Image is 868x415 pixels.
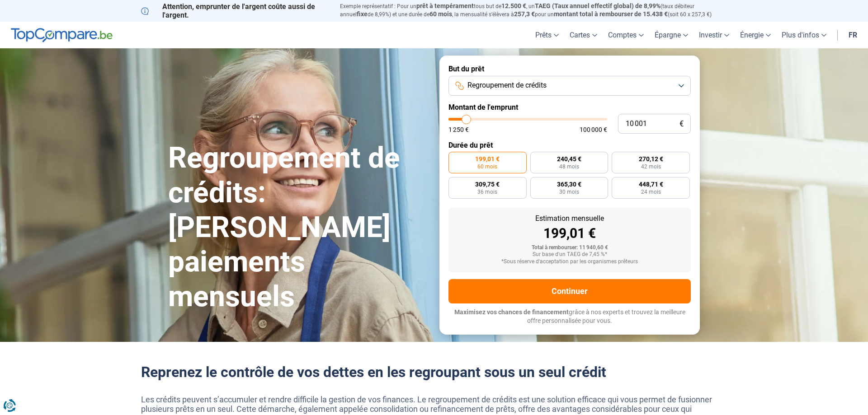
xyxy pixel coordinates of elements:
[448,76,691,96] button: Regroupement de crédits
[456,252,684,258] div: Sur base d'un TAEG de 7,45 %*
[141,364,727,381] h2: Reprenez le contrôle de vos dettes en les regroupant sous un seul crédit
[357,10,368,18] span: fixe
[456,215,684,222] div: Estimation mensuelle
[340,2,727,19] p: Exemple représentatif : Pour un tous but de , un (taux débiteur annuel de 8,99%) et une durée de ...
[559,164,579,169] span: 48 mois
[679,120,684,128] span: €
[416,2,474,9] span: prêt à tempérament
[477,164,497,169] span: 60 mois
[456,245,684,251] div: Total à rembourser: 11 940,60 €
[843,22,863,48] a: fr
[557,156,581,162] span: 240,45 €
[641,164,661,169] span: 42 mois
[448,279,691,303] button: Continuer
[448,308,691,326] p: grâce à nos experts et trouvez la meilleure offre personnalisée pour vous.
[448,126,469,133] span: 1 250 €
[535,2,660,9] span: TAEG (Taux annuel effectif global) de 8,99%
[530,22,564,48] a: Prêts
[456,227,684,240] div: 199,01 €
[168,141,429,314] h1: Regroupement de crédits: [PERSON_NAME] paiements mensuels
[564,22,603,48] a: Cartes
[456,259,684,265] div: *Sous réserve d'acceptation par les organismes prêteurs
[475,156,500,162] span: 199,01 €
[641,189,661,195] span: 24 mois
[448,141,691,149] label: Durée du prêt
[580,126,607,133] span: 100 000 €
[467,80,547,90] span: Regroupement de crédits
[639,181,663,187] span: 448,71 €
[475,181,500,187] span: 309,75 €
[559,189,579,195] span: 30 mois
[693,22,735,48] a: Investir
[514,10,535,18] span: 257,3 €
[776,22,832,48] a: Plus d'infos
[557,181,581,187] span: 365,30 €
[649,22,693,48] a: Épargne
[429,10,452,18] span: 60 mois
[11,28,113,42] img: TopCompare
[554,10,668,18] span: montant total à rembourser de 15.438 €
[448,65,691,73] label: But du prêt
[735,22,776,48] a: Énergie
[639,156,663,162] span: 270,12 €
[448,103,691,112] label: Montant de l'emprunt
[501,2,526,9] span: 12.500 €
[477,189,497,195] span: 36 mois
[603,22,649,48] a: Comptes
[141,2,329,19] p: Attention, emprunter de l'argent coûte aussi de l'argent.
[454,308,569,316] span: Maximisez vos chances de financement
